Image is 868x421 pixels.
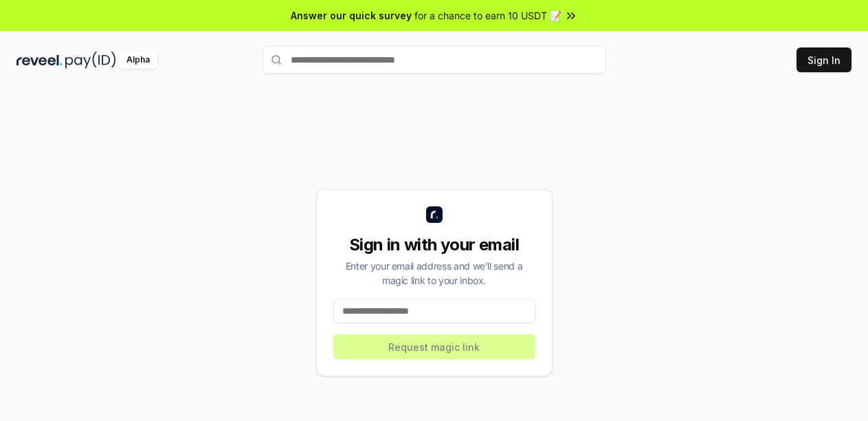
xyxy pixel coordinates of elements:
div: Enter your email address and we’ll send a magic link to your inbox. [333,259,535,288]
div: Alpha [119,52,157,69]
div: Sign in with your email [333,234,535,256]
img: logo_small [426,206,443,223]
img: pay_id [65,52,116,69]
span: Answer our quick survey [291,8,412,23]
button: Sign In [797,47,852,72]
span: for a chance to earn 10 USDT 📝 [414,8,561,23]
img: reveel_dark [16,52,63,69]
